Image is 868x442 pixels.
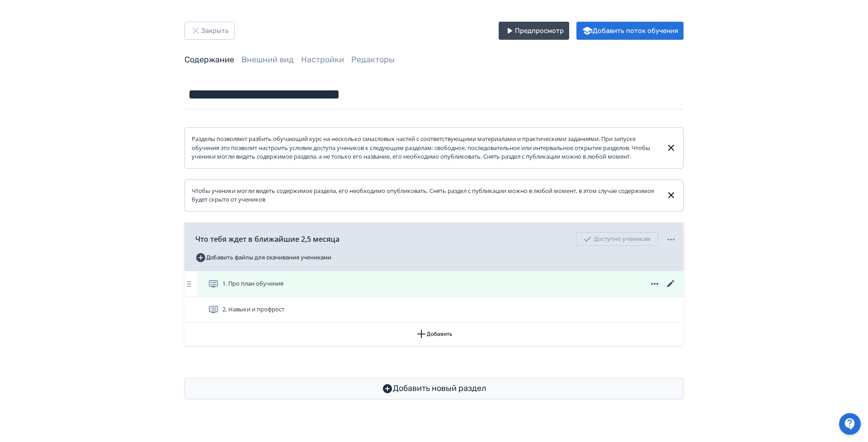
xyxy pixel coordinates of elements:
[351,55,395,65] a: Редакторы
[184,297,684,323] div: 2. Навыки и профрост
[222,279,283,288] span: 1. Про план обучения
[301,55,344,65] a: Настройки
[184,271,684,297] div: 1. Про план обучения
[184,22,235,40] button: Закрыть
[192,187,659,204] div: Чтобы ученики могли видеть содержимое раздела, его необходимо опубликовать. Снять раздел с публик...
[184,378,684,400] button: Добавить новый раздел
[499,22,569,40] button: Предпросмотр
[576,22,684,40] button: Добавить поток обучения
[195,250,331,265] button: Добавить файлы для скачивания учениками
[195,234,340,245] span: Что тебя ждет в ближайшие 2,5 месяца
[576,232,658,246] div: Доступно ученикам
[192,135,659,161] div: Разделы позволяют разбить обучающий курс на несколько смысловых частей с соответствующими материа...
[184,55,234,65] a: Содержание
[241,55,294,65] a: Внешний вид
[184,323,684,345] button: Добавить
[222,305,284,314] span: 2. Навыки и профрост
